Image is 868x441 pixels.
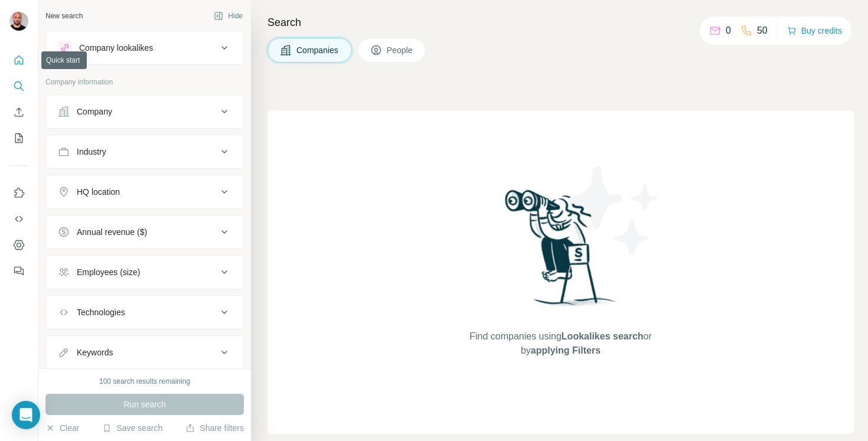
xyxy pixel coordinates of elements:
img: Surfe Illustration - Stars [561,158,667,264]
button: Dashboard [9,234,28,256]
button: Use Surfe API [9,208,28,230]
button: Buy credits [787,22,842,39]
div: Employees (size) [77,266,140,278]
span: Find companies using or by [466,329,655,358]
span: People [387,44,414,56]
button: Hide [205,7,251,25]
h4: Search [267,14,854,31]
img: Avatar [9,12,28,31]
div: Keywords [77,347,113,358]
div: Company [77,106,112,117]
button: HQ location [46,178,243,206]
div: Annual revenue ($) [77,226,147,238]
button: Company [46,97,243,126]
span: Companies [296,44,340,56]
span: applying Filters [531,345,601,355]
button: Use Surfe on LinkedIn [9,182,28,204]
div: 100 search results remaining [99,376,190,387]
p: 0 [726,24,731,38]
button: Save search [102,422,162,434]
button: My lists [9,128,28,149]
div: Industry [77,146,106,158]
p: Company information [45,77,244,87]
div: HQ location [77,186,120,198]
div: New search [45,11,83,21]
button: Share filters [185,422,244,434]
div: Technologies [77,306,125,318]
button: Clear [45,422,79,434]
button: Employees (size) [46,258,243,286]
button: Feedback [9,260,28,282]
button: Keywords [46,338,243,367]
button: Quick start [9,50,28,71]
button: Annual revenue ($) [46,218,243,246]
button: Enrich CSV [9,102,28,123]
p: 50 [757,24,768,38]
div: Company lookalikes [79,42,153,54]
button: Company lookalikes [46,34,243,62]
button: Industry [46,138,243,166]
div: Open Intercom Messenger [12,401,40,429]
span: Lookalikes search [562,331,644,341]
button: Technologies [46,298,243,326]
button: Search [9,76,28,97]
img: Surfe Illustration - Woman searching with binoculars [500,187,622,318]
